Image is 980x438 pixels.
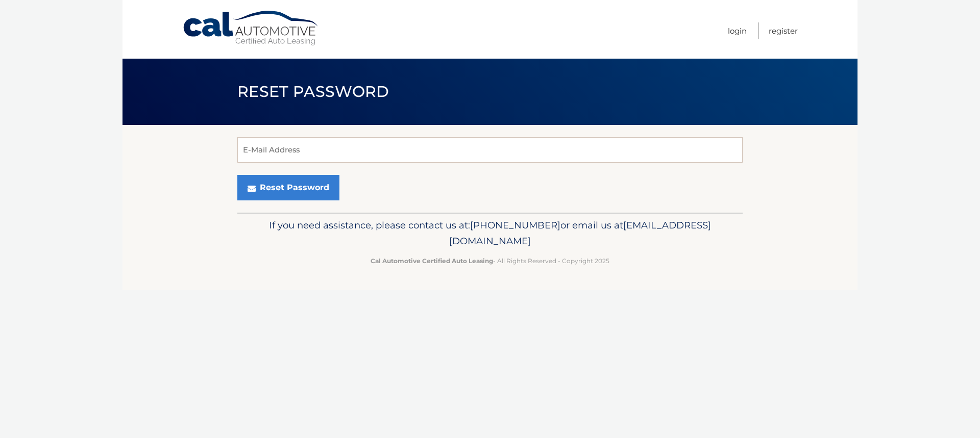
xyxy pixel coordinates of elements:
[769,22,798,39] a: Register
[237,175,339,200] button: Reset Password
[728,22,747,39] a: Login
[237,137,743,163] input: E-Mail Address
[182,10,320,46] a: Cal Automotive
[470,219,560,231] span: [PHONE_NUMBER]
[244,255,736,266] p: - All Rights Reserved - Copyright 2025
[237,82,389,101] span: Reset Password
[244,217,736,250] p: If you need assistance, please contact us at: or email us at
[371,257,493,265] strong: Cal Automotive Certified Auto Leasing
